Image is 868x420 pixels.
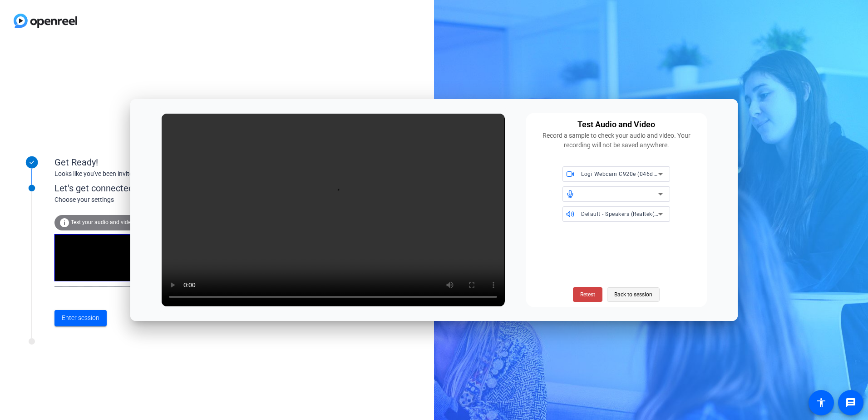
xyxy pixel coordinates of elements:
[54,195,255,205] div: Choose your settings
[54,155,236,169] div: Get Ready!
[54,169,236,179] div: Looks like you've been invited to join
[580,290,595,299] span: Retest
[577,118,655,131] div: Test Audio and Video
[581,170,671,177] span: Logi Webcam C920e (046d:08b6)
[59,217,70,228] mat-icon: info
[816,397,827,408] mat-icon: accessibility
[531,131,702,150] div: Record a sample to check your audio and video. Your recording will not be saved anywhere.
[54,181,255,195] div: Let's get connected.
[62,313,99,323] span: Enter session
[614,286,652,303] span: Back to session
[845,397,856,408] mat-icon: message
[71,219,134,225] span: Test your audio and video
[581,210,679,217] span: Default - Speakers (Realtek(R) Audio)
[607,287,660,302] button: Back to session
[573,287,602,302] button: Retest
